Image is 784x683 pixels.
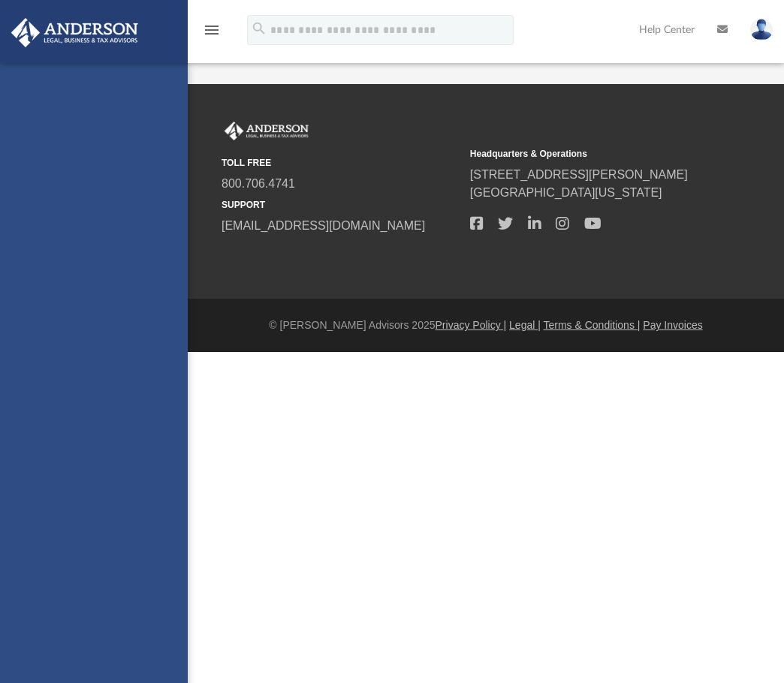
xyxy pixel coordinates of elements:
[251,20,267,37] i: search
[750,19,773,41] img: User Pic
[643,319,702,331] a: Pay Invoices
[470,147,708,161] small: Headquarters & Operations
[203,21,221,39] i: menu
[203,29,221,39] a: menu
[436,319,507,331] a: Privacy Policy |
[470,186,662,199] a: [GEOGRAPHIC_DATA][US_STATE]
[544,319,641,331] a: Terms & Conditions |
[222,219,425,232] a: [EMAIL_ADDRESS][DOMAIN_NAME]
[470,168,688,181] a: [STREET_ADDRESS][PERSON_NAME]
[222,122,312,141] img: Anderson Advisors Platinum Portal
[188,317,784,333] div: © [PERSON_NAME] Advisors 2025
[222,156,460,170] small: TOLL FREE
[222,198,460,212] small: SUPPORT
[509,319,541,331] a: Legal |
[7,18,143,47] img: Anderson Advisors Platinum Portal
[222,177,295,190] a: 800.706.4741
